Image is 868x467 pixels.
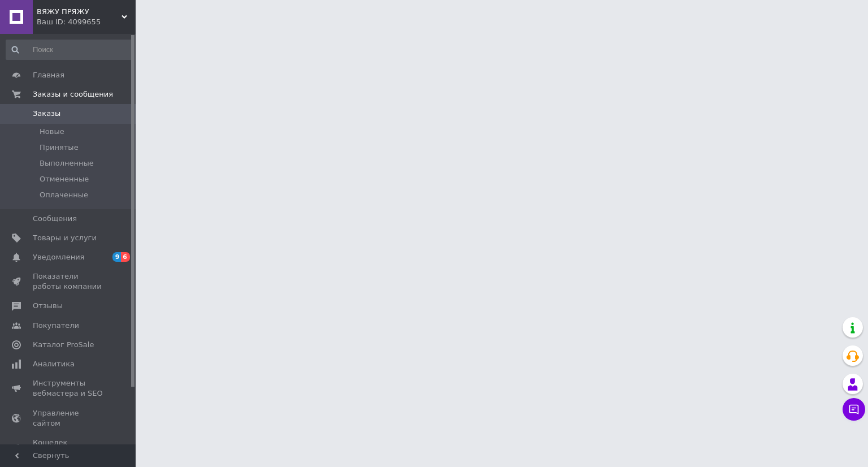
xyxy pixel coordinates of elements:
span: Показатели работы компании [33,271,105,292]
span: Заказы и сообщения [33,89,113,100]
span: Товары и услуги [33,233,97,243]
span: Отмененные [40,174,89,184]
span: Отзывы [33,301,63,311]
span: Главная [33,70,64,80]
span: Каталог ProSale [33,340,94,350]
span: Инструменты вебмастера и SEO [33,378,105,399]
span: Покупатели [33,321,79,331]
span: ВЯЖУ ПРЯЖУ [37,7,121,17]
button: Чат с покупателем [843,398,865,421]
span: Аналитика [33,359,75,369]
span: Кошелек компании [33,438,105,458]
span: Управление сайтом [33,408,105,429]
span: Оплаченные [40,190,88,200]
span: 9 [112,252,121,262]
input: Поиск [6,40,133,60]
span: Заказы [33,109,60,119]
span: Уведомления [33,252,84,262]
span: Принятые [40,142,79,153]
div: Ваш ID: 4099655 [37,17,136,27]
span: 6 [121,252,130,262]
span: Выполненные [40,158,94,168]
span: Сообщения [33,214,77,224]
span: Новые [40,127,64,137]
